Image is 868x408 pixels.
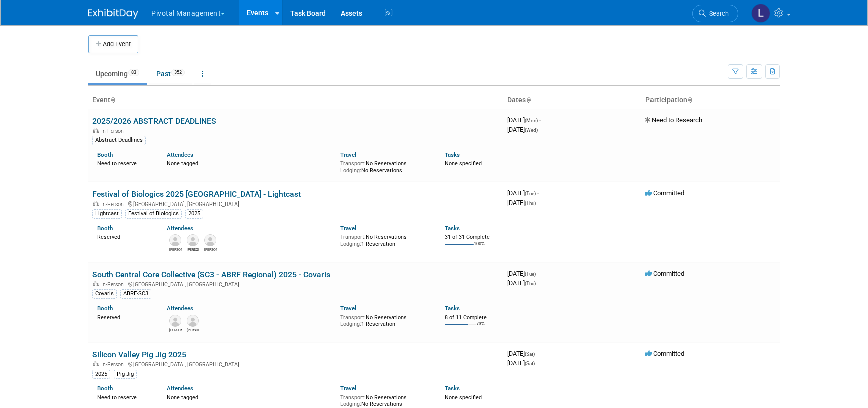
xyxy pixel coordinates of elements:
img: In-Person Event [93,361,99,366]
a: Attendees [167,385,193,392]
a: Attendees [167,305,193,312]
a: Booth [97,151,113,158]
th: Participation [641,92,780,109]
span: [DATE] [507,126,538,133]
span: Lodging: [340,167,361,174]
a: Sort by Participation Type [687,96,692,104]
span: (Thu) [525,200,536,206]
span: In-Person [101,201,127,208]
img: Tom O'Hare [187,315,199,327]
span: None specified [445,160,482,167]
span: (Wed) [525,127,538,133]
div: 8 of 11 Complete [445,314,499,321]
span: [DATE] [507,116,541,124]
span: - [537,189,539,197]
div: Festival of Biologics [125,209,182,218]
img: In-Person Event [93,281,99,286]
div: No Reservations No Reservations [340,392,429,408]
a: Travel [340,305,356,312]
a: Festival of Biologics 2025 [GEOGRAPHIC_DATA] - Lightcast [92,189,301,199]
img: Leslie Pelton [751,4,770,23]
div: Reserved [97,312,152,321]
a: Attendees [167,151,193,158]
div: 31 of 31 Complete [445,234,499,241]
span: (Sat) [525,361,535,366]
span: 83 [128,69,139,76]
img: Megan Gottlieb [204,234,216,246]
div: No Reservations No Reservations [340,158,429,174]
div: ABRF-SC3 [120,289,151,298]
span: Transport: [340,314,366,321]
div: Covaris [92,289,117,298]
span: (Tue) [525,271,536,277]
a: Booth [97,385,113,392]
span: Transport: [340,160,366,167]
img: In-Person Event [93,128,99,133]
img: ExhibitDay [88,9,138,19]
span: In-Person [101,281,127,288]
a: Travel [340,225,356,232]
img: Rob Brown [169,315,181,327]
div: Need to reserve [97,158,152,167]
a: Travel [340,385,356,392]
div: No Reservations 1 Reservation [340,232,429,247]
img: Carrie Maynard [187,234,199,246]
div: 2025 [92,370,110,379]
span: (Tue) [525,191,536,196]
a: Travel [340,151,356,158]
a: Upcoming83 [88,64,147,83]
a: Tasks [445,305,460,312]
span: (Sat) [525,351,535,357]
div: Tom O'Hare [187,327,199,333]
div: Lightcast [92,209,122,218]
div: 2025 [185,209,203,218]
div: Reserved [97,232,152,241]
div: [GEOGRAPHIC_DATA], [GEOGRAPHIC_DATA] [92,199,499,208]
img: In-Person Event [93,201,99,206]
span: [DATE] [507,359,535,367]
span: Search [706,10,729,17]
span: None specified [445,394,482,401]
a: Attendees [167,225,193,232]
div: No Reservations 1 Reservation [340,312,429,328]
span: In-Person [101,361,127,368]
a: South Central Core Collective (SC3 - ABRF Regional) 2025 - Covaris [92,270,330,279]
span: (Thu) [525,281,536,286]
div: Carrie Maynard [187,246,199,252]
button: Add Event [88,35,138,53]
span: Lodging: [340,321,361,327]
span: Transport: [340,394,366,401]
span: Lodging: [340,241,361,247]
span: Lodging: [340,401,361,407]
td: 100% [474,241,485,255]
span: [DATE] [507,199,536,207]
a: 2025/2026 ABSTRACT DEADLINES [92,116,216,126]
a: Tasks [445,385,460,392]
th: Dates [503,92,641,109]
span: - [536,350,538,357]
div: [GEOGRAPHIC_DATA], [GEOGRAPHIC_DATA] [92,280,499,288]
div: None tagged [167,392,333,401]
div: Abstract Deadlines [92,136,146,145]
span: [DATE] [507,189,539,197]
span: [DATE] [507,279,536,287]
a: Sort by Start Date [526,96,531,104]
span: Committed [645,189,684,197]
div: [GEOGRAPHIC_DATA], [GEOGRAPHIC_DATA] [92,360,499,368]
a: Silicon Valley Pig Jig 2025 [92,350,186,359]
span: - [539,116,541,124]
a: Sort by Event Name [110,96,115,104]
div: Megan Gottlieb [204,246,217,252]
a: Search [692,5,738,22]
span: [DATE] [507,270,539,277]
div: None tagged [167,158,333,167]
a: Tasks [445,151,460,158]
span: (Mon) [525,118,538,123]
img: Scott Brouilette [169,234,181,246]
a: Past352 [149,64,192,83]
span: Committed [645,270,684,277]
div: Need to reserve [97,392,152,401]
span: 352 [171,69,185,76]
span: In-Person [101,128,127,134]
span: Transport: [340,234,366,240]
